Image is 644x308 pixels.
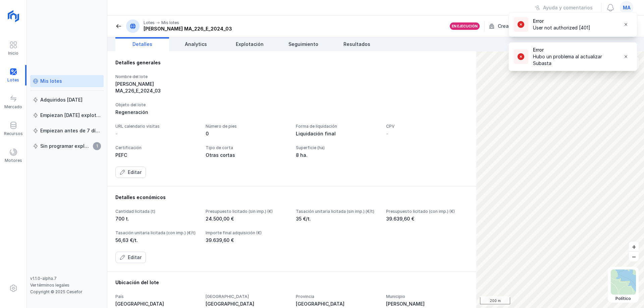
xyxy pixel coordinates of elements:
[115,81,198,94] div: [PERSON_NAME] MA_226_E_2024_03
[206,145,288,150] div: Tipo de corta
[533,18,590,24] div: Error
[386,215,468,222] div: 39.639,60 €
[115,124,198,129] div: URL calendario visitas
[206,230,288,236] div: Importe final adquisición (€)
[115,130,118,137] div: -
[115,237,198,244] div: 56,63 €/t.
[533,24,590,31] div: User not authorized [401]
[611,269,636,295] img: political.webp
[343,41,370,48] span: Resultados
[115,301,198,307] div: [GEOGRAPHIC_DATA]
[386,301,468,307] div: [PERSON_NAME]
[115,209,198,214] div: Cantidad licitada (t)
[4,104,22,110] div: Mercado
[115,59,468,66] div: Detalles generales
[115,152,198,159] div: PEFC
[629,242,639,251] button: +
[5,8,22,24] img: logoRight.svg
[4,131,23,136] div: Recursos
[533,53,615,67] div: Hubo un problema al actualizar Subasta
[276,37,330,51] a: Seguimiento
[40,78,62,84] div: Mis lotes
[115,74,198,79] div: Nombre del lote
[115,230,198,236] div: Tasación unitaria licitada (con imp.) (€/t)
[206,237,288,244] div: 39.639,60 €
[115,145,198,150] div: Certificación
[30,94,104,106] a: Adquiridos [DATE]
[223,37,276,51] a: Explotación
[93,142,101,150] span: 1
[296,152,378,159] div: 8 ha.
[489,21,569,31] div: Creado por tu organización
[169,37,223,51] a: Analytics
[115,294,198,299] div: País
[206,209,288,214] div: Presupuesto licitado (sin imp.) (€)
[296,294,378,299] div: Provincia
[533,47,615,53] div: Error
[206,215,288,222] div: 24.500,00 €
[206,294,288,299] div: [GEOGRAPHIC_DATA]
[296,301,378,307] div: [GEOGRAPHIC_DATA]
[531,2,597,13] button: Ayuda y comentarios
[296,145,378,150] div: Superficie (ha)
[296,130,378,137] div: Liquidación final
[30,276,104,281] div: v1.1.0-alpha.7
[452,24,478,28] div: En ejecución
[115,215,198,222] div: 700 t.
[386,124,468,129] div: CPV
[30,75,104,87] a: Mis lotes
[623,4,631,11] span: ma
[206,130,288,137] div: 0
[115,109,468,116] div: Regeneración
[115,167,146,178] button: Editar
[5,158,22,163] div: Motores
[128,254,142,261] div: Editar
[236,41,264,48] span: Explotación
[386,209,468,214] div: Presupuesto licitado (con imp.) (€)
[288,41,318,48] span: Seguimiento
[115,252,146,263] button: Editar
[161,20,179,25] div: Mis lotes
[206,124,288,129] div: Número de pies
[296,124,378,129] div: Forma de liquidación
[144,20,155,25] div: Lotes
[115,37,169,51] a: Detalles
[206,152,288,159] div: Otras cortas
[296,209,378,214] div: Tasación unitaria licitada (sin imp.) (€/t)
[185,41,207,48] span: Analytics
[132,41,152,48] span: Detalles
[40,143,91,149] div: Sin programar explotación
[30,140,104,152] a: Sin programar explotación1
[296,215,378,222] div: 35 €/t.
[40,97,83,103] div: Adquiridos [DATE]
[206,301,288,307] div: [GEOGRAPHIC_DATA]
[386,294,468,299] div: Municipio
[611,296,636,301] div: Político
[330,37,384,51] a: Resultados
[8,51,18,56] div: Inicio
[629,252,639,261] button: –
[115,279,468,286] div: Ubicación del lote
[30,109,104,121] a: Empiezan [DATE] explotación
[30,125,104,137] a: Empiezan antes de 7 días
[40,112,101,119] div: Empiezan [DATE] explotación
[144,25,232,32] div: [PERSON_NAME] MA_226_E_2024_03
[543,4,593,11] div: Ayuda y comentarios
[128,169,142,176] div: Editar
[386,130,388,137] div: -
[30,289,104,295] div: Copyright © 2025 Cesefor
[115,194,468,201] div: Detalles económicos
[30,283,69,288] a: Ver términos legales
[40,127,101,134] div: Empiezan antes de 7 días
[115,102,468,108] div: Objeto del lote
